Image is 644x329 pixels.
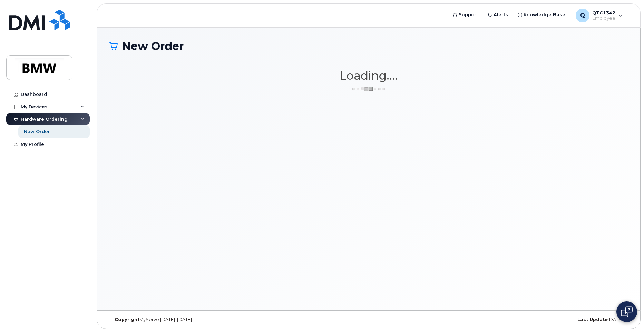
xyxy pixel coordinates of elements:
strong: Last Update [577,317,608,322]
h1: Loading.... [109,69,628,82]
div: [DATE] [455,317,628,322]
strong: Copyright [115,317,139,322]
img: ajax-loader-3a6953c30dc77f0bf724df975f13086db4f4c1262e45940f03d1251963f1bf2e.gif [351,86,386,91]
div: MyServe [DATE]–[DATE] [109,317,282,322]
img: Open chat [621,306,633,317]
h1: New Order [109,40,628,52]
